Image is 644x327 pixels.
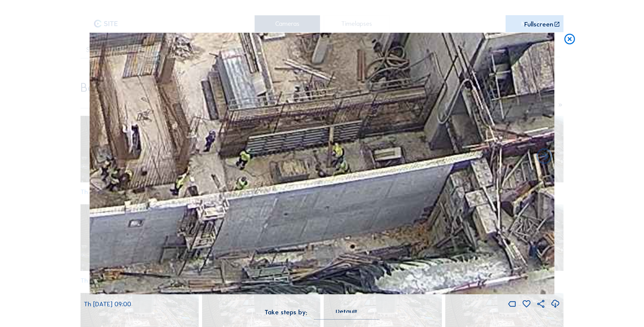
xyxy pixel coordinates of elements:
div: Default [314,310,379,319]
span: Th [DATE] 09:00 [84,300,131,308]
div: Default [336,310,357,313]
div: Take steps by: [265,309,307,316]
img: Image [90,33,554,294]
i: Back [535,147,554,166]
div: Fullscreen [524,21,553,28]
